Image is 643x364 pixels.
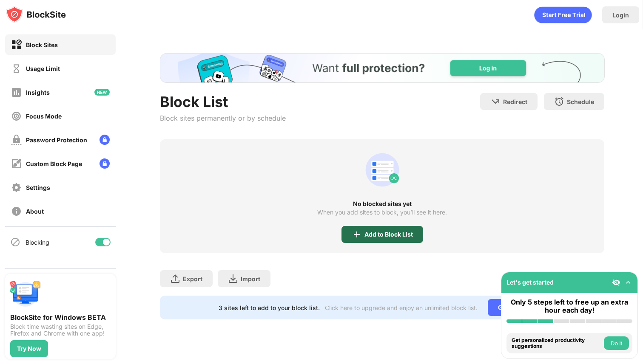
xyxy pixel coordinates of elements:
div: No blocked sites yet [160,200,605,207]
div: Custom Block Page [26,160,82,167]
div: Let's get started [506,279,554,286]
div: Block sites permanently or by schedule [160,114,286,122]
img: focus-off.svg [11,111,22,121]
img: eye-not-visible.svg [612,278,620,287]
div: Redirect [503,98,527,105]
div: When you add sites to block, you’ll see it here. [317,209,447,216]
img: time-usage-off.svg [11,63,22,74]
div: Focus Mode [26,113,62,120]
div: Password Protection [26,136,87,144]
button: Do it [604,336,629,350]
div: Click here to upgrade and enjoy an unlimited block list. [325,304,478,311]
div: Go Unlimited [488,299,546,316]
img: blocking-icon.svg [10,237,20,247]
div: Block List [160,93,286,110]
div: animation [362,150,403,190]
div: Settings [26,184,50,191]
div: Import [241,275,260,282]
img: about-off.svg [11,206,22,217]
img: lock-menu.svg [100,158,110,169]
img: insights-off.svg [11,87,22,98]
div: Block time wasting sites on Edge, Firefox and Chrome with one app! [10,323,111,337]
div: Try Now [17,345,41,352]
img: omni-setup-toggle.svg [624,278,632,287]
div: Block Sites [26,41,58,48]
div: Blocking [26,239,49,246]
img: settings-off.svg [11,182,22,193]
div: 3 sites left to add to your block list. [219,304,320,311]
img: push-desktop.svg [10,279,41,310]
img: new-icon.svg [94,89,110,96]
div: BlockSite for Windows BETA [10,313,111,322]
div: Schedule [567,98,594,105]
img: customize-block-page-off.svg [11,158,22,169]
div: Only 5 steps left to free up an extra hour each day! [506,298,632,314]
div: Insights [26,89,50,96]
div: Add to Block List [364,231,413,238]
div: animation [534,6,592,23]
iframe: Banner [160,53,605,83]
img: logo-blocksite.svg [6,6,66,23]
div: Export [183,275,202,282]
div: Usage Limit [26,65,60,72]
img: password-protection-off.svg [11,135,22,145]
img: lock-menu.svg [100,135,110,145]
div: Login [612,11,629,19]
img: block-on.svg [11,40,22,50]
div: Get personalized productivity suggestions [512,337,602,350]
div: About [26,208,44,215]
